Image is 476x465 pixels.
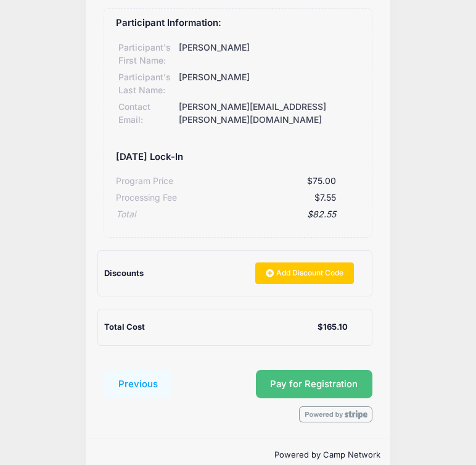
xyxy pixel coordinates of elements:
[116,41,177,67] div: Participant's First Name:
[104,321,318,333] div: Total Cost
[116,18,359,29] h5: Participant Information:
[256,370,373,398] button: Pay for Registration
[136,208,335,221] div: $82.55
[116,175,173,188] div: Program Price
[255,262,354,283] a: Add Discount Code
[96,449,380,461] p: Powered by Camp Network
[177,191,335,204] div: $7.55
[104,268,144,278] span: Discounts
[177,71,359,97] div: [PERSON_NAME]
[177,41,359,67] div: [PERSON_NAME]
[116,152,183,163] h5: [DATE] Lock-In
[177,101,359,127] div: [PERSON_NAME][EMAIL_ADDRESS][PERSON_NAME][DOMAIN_NAME]
[116,208,136,221] div: Total
[116,191,177,204] div: Processing Fee
[116,71,177,97] div: Participant's Last Name:
[104,370,173,398] button: Previous
[116,101,177,127] div: Contact Email:
[318,321,348,333] div: $165.10
[307,175,336,186] span: $75.00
